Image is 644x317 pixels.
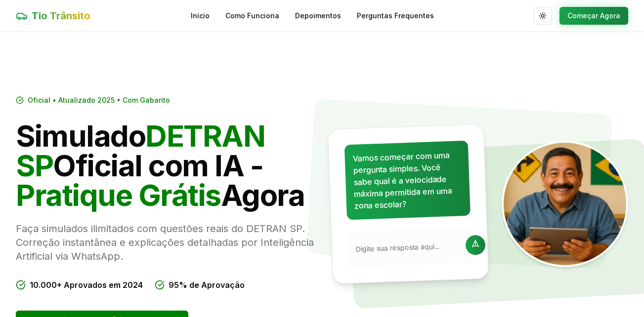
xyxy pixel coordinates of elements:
[16,118,265,183] span: DETRAN SP
[355,240,460,254] input: Digite sua resposta aqui...
[352,149,462,212] p: Vamos começar com uma pergunta simples. Você sabe qual é a velocidade máxima permitida em uma zon...
[225,11,279,21] a: Como Funciona
[169,279,245,291] span: 95% de Aprovação
[502,141,628,267] img: Tio Trânsito
[357,11,434,21] a: Perguntas Frequentes
[559,7,628,25] button: Começar Agora
[191,11,210,21] a: Início
[295,11,341,21] a: Depoimentos
[30,279,143,291] span: 10.000+ Aprovados em 2024
[16,121,314,210] h1: Simulado Oficial com IA - Agora
[32,9,90,23] span: Tio Trânsito
[16,222,314,263] p: Faça simulados ilimitados com questões reais do DETRAN SP. Correção instantânea e explicações det...
[16,177,221,213] span: Pratique Grátis
[16,9,90,23] a: Tio Trânsito
[28,95,170,105] span: Oficial • Atualizado 2025 • Com Gabarito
